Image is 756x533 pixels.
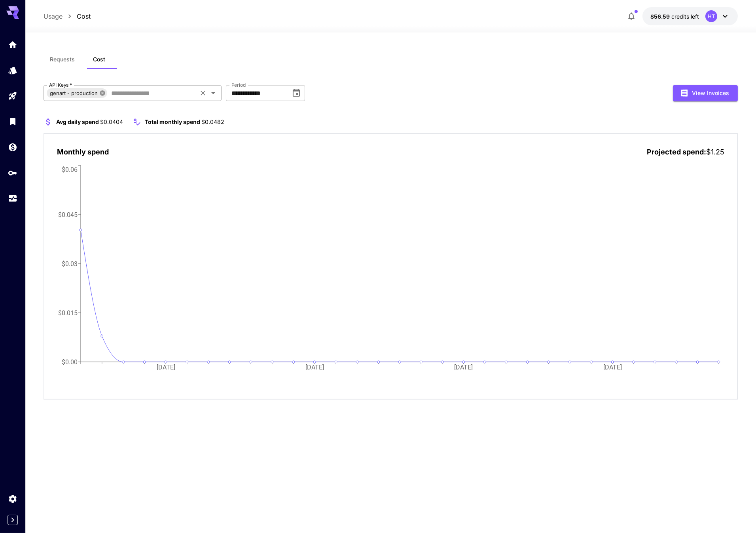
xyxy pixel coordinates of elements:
[100,118,123,125] span: $0.0404
[231,82,246,88] label: Period
[8,116,17,126] div: Library
[706,148,724,156] span: $1.25
[8,40,17,49] div: Home
[93,56,105,63] span: Cost
[57,147,109,157] p: Monthly spend
[8,142,17,152] div: Wallet
[650,12,699,21] div: $56.58898
[603,364,622,371] tspan: [DATE]
[8,494,17,504] div: Settings
[705,10,717,22] div: HT
[62,166,78,173] tspan: $0.06
[642,7,738,25] button: $56.58898HT
[208,88,219,99] button: Open
[145,118,200,125] span: Total monthly spend
[671,13,699,20] span: credits left
[673,85,738,101] button: View Invoices
[288,85,304,101] button: Choose date, selected date is Oct 1, 2025
[8,194,17,204] div: Usage
[647,148,706,156] span: Projected spend:
[58,211,78,218] tspan: $0.045
[8,168,17,178] div: API Keys
[47,89,101,98] span: genart - production
[8,65,17,75] div: Models
[157,364,175,371] tspan: [DATE]
[201,118,224,125] span: $0.0482
[197,88,208,99] button: Clear
[673,89,738,96] a: View Invoices
[8,515,18,525] button: Expand sidebar
[8,91,17,101] div: Playground
[454,364,473,371] tspan: [DATE]
[50,56,75,63] span: Requests
[305,364,324,371] tspan: [DATE]
[62,358,78,365] tspan: $0.00
[49,82,72,88] label: API Keys
[44,11,91,21] nav: breadcrumb
[650,13,671,20] span: $56.59
[44,11,63,21] a: Usage
[58,309,78,316] tspan: $0.015
[62,260,78,267] tspan: $0.03
[56,118,99,125] span: Avg daily spend
[77,11,91,21] a: Cost
[47,88,107,98] div: genart - production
